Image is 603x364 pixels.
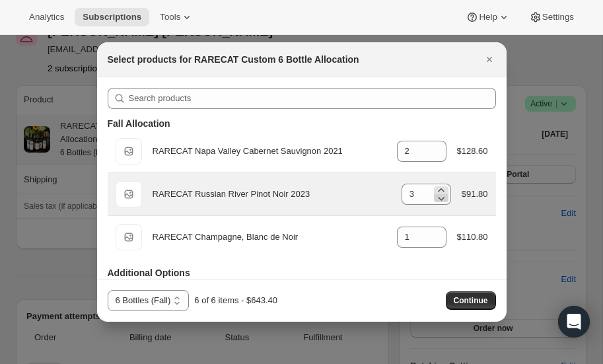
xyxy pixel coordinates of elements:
span: Continue [454,295,488,306]
div: $91.80 [462,188,488,201]
span: Subscriptions [83,12,141,22]
button: Analytics [21,8,72,26]
span: Help [479,12,497,22]
h3: Fall Allocation [108,117,170,130]
h2: Select products for RARECAT Custom 6 Bottle Allocation [108,53,359,66]
button: Continue [446,291,496,310]
div: $128.60 [457,145,488,158]
div: $110.80 [457,231,488,244]
h3: Additional Options [108,266,190,279]
div: Open Intercom Messenger [558,306,590,338]
button: Help [458,8,518,26]
span: Analytics [29,12,64,22]
button: Tools [152,8,201,26]
button: Close [480,50,499,69]
div: RARECAT Napa Valley Cabernet Sauvignon 2021 [153,145,386,158]
button: Settings [521,8,582,26]
div: RARECAT Champagne, Blanc de Noir [153,231,386,244]
div: 6 of 6 items - $643.40 [194,294,277,307]
span: Settings [542,12,574,22]
input: Search products [129,88,496,109]
div: RARECAT Russian River Pinot Noir 2023 [153,188,391,201]
span: Tools [160,12,180,22]
button: Subscriptions [75,8,149,26]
